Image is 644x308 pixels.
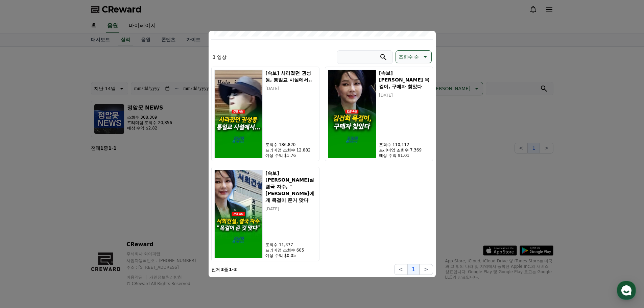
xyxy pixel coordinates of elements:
h5: [속보] [PERSON_NAME] 목걸이, 구매자 찾았다 [379,69,430,90]
span: 설정 [104,224,113,230]
button: [속보] 서희건설 결국 자수, "김건희에게 목걸이 준거 맞다" [속보] [PERSON_NAME]설 결국 자수, "[PERSON_NAME]에게 목걸이 준거 맞다" [DATE] ... [211,166,319,261]
span: 대화 [62,225,70,230]
p: 전체 중 - [211,266,237,273]
p: 조회수 11,377 [265,242,316,247]
p: 조회수 순 [399,52,419,61]
div: modal [209,31,436,277]
button: [속보] 김건희 목걸이, 구매자 찾았다 [속보] [PERSON_NAME] 목걸이, 구매자 찾았다 [DATE] 조회수 110,112 프리미엄 조회수 7,369 예상 수익 $1.01 [325,66,433,161]
strong: 1 [229,266,232,272]
p: 프리미엄 조회수 7,369 [379,147,430,152]
button: 조회수 순 [396,50,431,63]
p: 예상 수익 $1.01 [379,152,430,158]
p: 예상 수익 $1.76 [265,152,316,158]
img: [속보] 서희건설 결국 자수, "김건희에게 목걸이 준거 맞다" [214,169,263,258]
p: 프리미엄 조회수 605 [265,247,316,253]
span: 홈 [21,224,25,230]
p: [DATE] [265,206,316,211]
h5: [속보] [PERSON_NAME]설 결국 자수, "[PERSON_NAME]에게 목걸이 준거 맞다" [265,169,316,203]
img: [속보] 사라졌던 권성동, 통일교 시설에서.. [214,69,263,158]
p: [DATE] [379,92,430,98]
a: 대화 [45,214,87,231]
strong: 3 [234,266,237,272]
a: 설정 [87,214,130,231]
p: 조회수 110,112 [379,142,430,147]
img: [속보] 김건희 목걸이, 구매자 찾았다 [328,69,377,158]
button: < [394,264,407,275]
p: 3 영상 [213,53,226,60]
p: [DATE] [265,86,316,91]
button: [속보] 사라졌던 권성동, 통일교 시설에서.. [속보] 사라졌던 권성동, 통일교 시설에서.. [DATE] 조회수 186,820 프리미엄 조회수 12,882 예상 수익 $1.76 [211,66,319,161]
button: > [420,264,433,275]
p: 예상 수익 $0.05 [265,253,316,258]
a: 홈 [2,214,45,231]
button: 1 [407,264,420,275]
strong: 3 [221,266,224,272]
p: 조회수 186,820 [265,142,316,147]
h5: [속보] 사라졌던 권성동, 통일교 시설에서.. [265,69,316,83]
p: 프리미엄 조회수 12,882 [265,147,316,152]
